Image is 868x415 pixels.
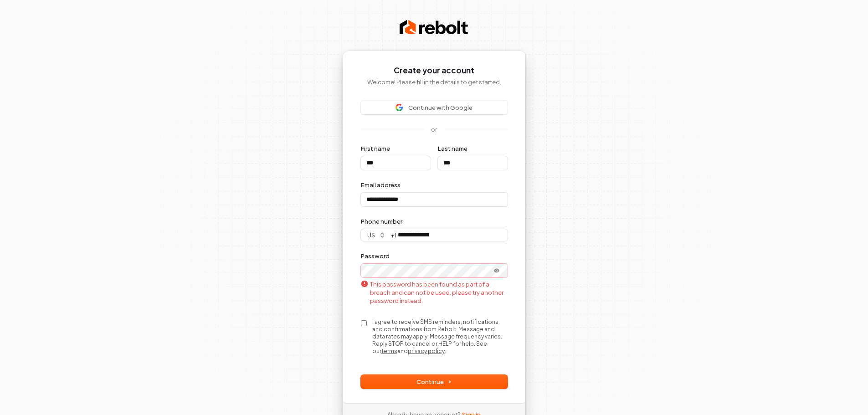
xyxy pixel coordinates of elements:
[361,181,401,189] label: Email address
[372,318,508,355] label: I agree to receive SMS reminders, notifications, and confirmations from Rebolt. Message and data ...
[361,217,402,225] label: Phone number
[400,18,468,36] img: Rebolt Logo
[361,101,508,114] button: Sign in with GoogleContinue with Google
[361,144,390,153] label: First name
[361,229,390,241] button: us
[381,348,397,354] a: terms
[431,125,437,133] p: or
[416,378,452,386] span: Continue
[361,375,508,389] button: Continue
[488,265,506,276] button: Show password
[408,103,473,112] span: Continue with Google
[361,65,508,76] h1: Create your account
[361,78,508,86] p: Welcome! Please fill in the details to get started.
[438,144,467,153] label: Last name
[395,104,403,111] img: Sign in with Google
[361,280,508,305] p: This password has been found as part of a breach and can not be used, please try another password...
[408,348,445,354] a: privacy policy
[361,252,390,260] label: Password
